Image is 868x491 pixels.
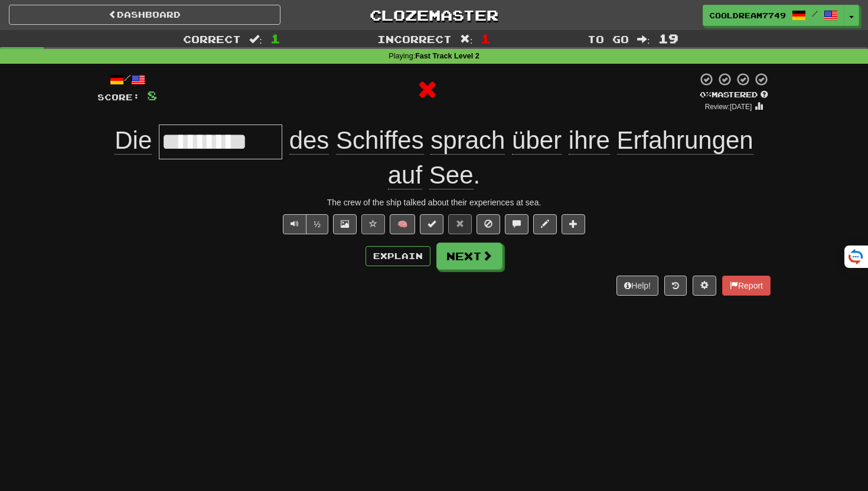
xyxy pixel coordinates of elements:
button: 🧠 [390,214,415,234]
span: sprach [430,126,505,155]
button: Ignore sentence (alt+i) [477,214,500,234]
span: . [282,126,753,189]
a: Clozemaster [298,5,570,25]
span: CoolDream7749 [709,10,786,21]
button: Add to collection (alt+a) [562,214,585,234]
button: ½ [306,214,328,234]
span: auf [388,161,422,189]
span: Schiffes [336,126,424,155]
button: Next [436,243,502,270]
button: Explain [366,246,430,266]
button: Set this sentence to 100% Mastered (alt+m) [420,214,443,234]
div: The crew of the ship talked about their experiences at sea. [97,197,771,208]
button: Play sentence audio (ctl+space) [283,214,306,234]
span: Score: [97,92,140,102]
span: : [637,34,650,44]
div: Mastered [697,90,771,100]
span: / [812,9,818,18]
span: 8 [147,88,157,103]
span: : [249,34,262,44]
strong: Fast Track Level 2 [415,52,479,60]
span: 0 % [700,90,712,99]
span: 1 [270,31,280,45]
span: Incorrect [377,33,452,45]
span: ihre [569,126,610,155]
button: Discuss sentence (alt+u) [505,214,528,234]
span: To go [588,33,629,45]
button: Reset to 0% Mastered (alt+r) [448,214,472,234]
a: CoolDream7749 / [703,5,844,26]
button: Help! [616,276,658,296]
button: Report [722,276,771,296]
span: des [289,126,329,155]
button: Show image (alt+x) [333,214,357,234]
span: 19 [658,31,678,45]
button: Round history (alt+y) [664,276,687,296]
span: : [460,34,473,44]
div: Text-to-speech controls [280,214,328,234]
span: 1 [481,31,491,45]
span: Die [115,126,152,155]
button: Edit sentence (alt+d) [533,214,557,234]
span: Correct [183,33,241,45]
span: Erfahrungen [617,126,753,155]
span: über [512,126,562,155]
button: Favorite sentence (alt+f) [361,214,385,234]
small: Review: [DATE] [705,103,752,111]
div: / [97,72,157,87]
span: See [429,161,474,189]
a: Dashboard [9,5,280,25]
